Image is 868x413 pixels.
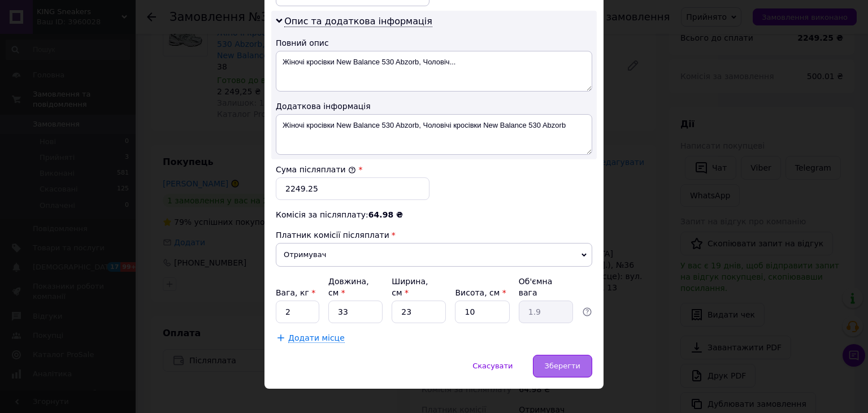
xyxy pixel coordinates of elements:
[472,362,513,370] span: Скасувати
[368,210,403,219] span: 64.98 ₴
[276,114,592,155] textarea: Жіночі кросівки New Balance 530 Abzorb, Чоловічі кросівки New Balance 530 Abzorb
[284,16,432,27] span: Опис та додаткова інформація
[276,37,592,49] div: Повний опис
[276,243,592,267] span: Отримувач
[276,165,356,174] label: Сума післяплати
[276,209,592,220] div: Комісія за післяплату:
[519,276,573,298] div: Об'ємна вага
[545,362,580,370] span: Зберегти
[276,101,592,112] div: Додаткова інформація
[328,277,369,297] label: Довжина, см
[392,277,428,297] label: Ширина, см
[276,288,315,297] label: Вага, кг
[276,51,592,92] textarea: Жіночі кросівки New Balance 530 Abzorb, Чоловіч...
[455,288,506,297] label: Висота, см
[276,231,389,240] span: Платник комісії післяплати
[288,333,345,343] span: Додати місце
